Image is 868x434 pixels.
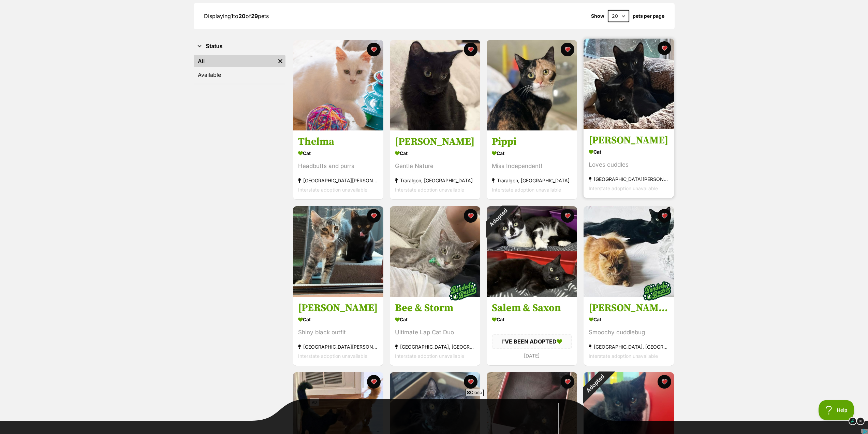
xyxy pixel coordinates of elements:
img: Pippi [487,40,577,130]
button: favourite [561,43,574,56]
h3: Thelma [298,136,378,149]
h3: [PERSON_NAME] [589,134,669,147]
a: [PERSON_NAME] & River Cat Smoochy cuddlebug [GEOGRAPHIC_DATA], [GEOGRAPHIC_DATA] Interstate adopt... [584,296,674,366]
div: [DATE] [492,351,572,360]
a: Adopted [487,291,577,298]
span: Interstate adoption unavailable [589,186,658,192]
div: Loves cuddles [589,160,669,170]
div: Headbutts and purrs [298,162,378,171]
div: Miss Independent! [492,162,572,171]
h3: Salem & Saxon [492,302,572,314]
img: bonded besties [640,274,674,308]
img: close_dark.svg [856,417,865,425]
button: favourite [561,209,574,223]
strong: 20 [238,13,246,19]
img: Salem & Saxon [487,206,577,297]
div: Cat [492,314,572,324]
button: favourite [658,41,671,55]
div: Cat [298,314,378,324]
div: [GEOGRAPHIC_DATA][PERSON_NAME][GEOGRAPHIC_DATA] [298,176,378,185]
button: favourite [464,43,477,56]
a: All [194,55,275,67]
strong: 1 [231,13,233,19]
a: Bee & Storm Cat Ultimate Lap Cat Duo [GEOGRAPHIC_DATA], [GEOGRAPHIC_DATA] Interstate adoption una... [390,296,480,366]
div: Adopted [574,363,615,404]
div: Cat [589,147,669,157]
span: Interstate adoption unavailable [395,353,464,359]
button: Status [194,42,285,51]
h3: Bee & Storm [395,302,475,314]
img: Neil [584,39,674,129]
a: [PERSON_NAME] Cat Gentle Nature Traralgon, [GEOGRAPHIC_DATA] Interstate adoption unavailable favo... [390,130,480,200]
a: [PERSON_NAME] Cat Shiny black outfit [GEOGRAPHIC_DATA][PERSON_NAME][GEOGRAPHIC_DATA] Interstate a... [293,296,383,366]
a: [PERSON_NAME] Cat Loves cuddles [GEOGRAPHIC_DATA][PERSON_NAME][GEOGRAPHIC_DATA] Interstate adopti... [584,129,674,198]
button: favourite [367,375,381,389]
button: favourite [658,209,671,223]
h3: [PERSON_NAME] [298,302,378,314]
img: info_dark.svg [849,417,857,425]
div: [GEOGRAPHIC_DATA][PERSON_NAME][GEOGRAPHIC_DATA] [589,175,669,184]
button: favourite [464,209,477,223]
img: bonded besties [446,274,480,308]
div: Shiny black outfit [298,328,378,337]
a: Salem & Saxon Cat I'VE BEEN ADOPTED [DATE] favourite [487,296,577,365]
div: [GEOGRAPHIC_DATA], [GEOGRAPHIC_DATA] [589,342,669,351]
div: Adopted [477,197,518,238]
h3: [PERSON_NAME] [395,136,475,149]
div: Traralgon, [GEOGRAPHIC_DATA] [395,176,475,185]
button: favourite [658,375,671,389]
div: Smoochy cuddlebug [589,328,669,337]
a: Thelma Cat Headbutts and purrs [GEOGRAPHIC_DATA][PERSON_NAME][GEOGRAPHIC_DATA] Interstate adoptio... [293,130,383,200]
img: Ollie [390,40,480,130]
div: Cat [589,314,669,324]
span: AD [310,398,319,406]
h3: Pippi [492,136,572,149]
span: Interstate adoption unavailable [298,187,367,193]
div: Ultimate Lap Cat Duo [395,328,475,337]
div: Status [194,54,285,84]
span: Interstate adoption unavailable [395,187,464,193]
img: Bee & Storm [390,206,480,297]
img: Genevieve & River [584,206,674,297]
div: Traralgon, [GEOGRAPHIC_DATA] [492,176,572,185]
span: Close [465,389,484,396]
strong: 29 [251,13,258,19]
div: Cat [395,314,475,324]
button: favourite [367,43,381,56]
div: I'VE BEEN ADOPTED [492,334,572,349]
button: favourite [561,375,574,389]
a: Pippi Cat Miss Independent! Traralgon, [GEOGRAPHIC_DATA] Interstate adoption unavailable favourite [487,130,577,200]
label: pets per page [633,13,664,19]
div: [GEOGRAPHIC_DATA][PERSON_NAME][GEOGRAPHIC_DATA] [298,342,378,351]
div: Cat [395,149,475,158]
div: Cat [492,149,572,158]
h3: [PERSON_NAME] & River [589,302,669,314]
img: Penny [293,206,383,297]
a: Remove filter [275,55,285,67]
button: favourite [464,375,477,389]
img: Thelma [293,40,383,130]
span: Interstate adoption unavailable [589,353,658,359]
div: Cat [298,149,378,158]
span: Show [591,13,604,19]
div: Gentle Nature [395,162,475,171]
button: favourite [367,209,381,223]
a: Available [194,69,285,81]
span: Interstate adoption unavailable [492,187,561,193]
span: Displaying to of pets [204,13,269,19]
div: [GEOGRAPHIC_DATA], [GEOGRAPHIC_DATA] [395,342,475,351]
span: Interstate adoption unavailable [298,353,367,359]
